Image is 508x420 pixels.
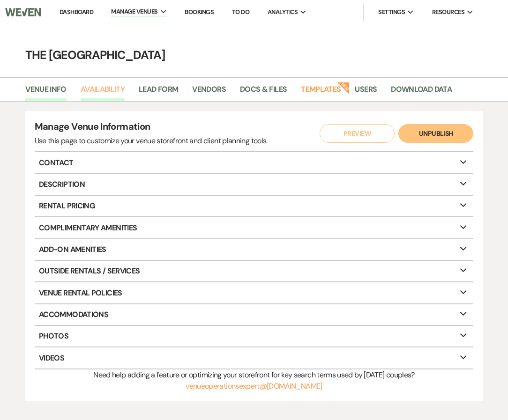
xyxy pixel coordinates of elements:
img: Weven Logo [5,2,41,22]
span: Manage Venues [111,7,157,16]
span: Analytics [268,7,298,17]
a: venueoperationsexpert@[DOMAIN_NAME] [186,381,322,391]
a: Bookings [185,8,214,16]
h4: Manage Venue Information [35,120,268,135]
a: To Do [232,8,249,16]
button: Preview [320,124,395,143]
a: Preview [317,124,392,143]
span: Settings [378,7,405,17]
p: Photos [35,326,474,346]
p: Accommodations [35,304,474,325]
span: Resources [432,7,464,17]
a: Download Data [391,83,452,101]
span: Need help adding a feature or optimizing your storefront for key search terms used by [DATE] coup... [93,370,414,380]
button: Unpublish [398,124,473,143]
p: Venue Rental Policies [35,282,474,303]
a: Docs & Files [240,83,287,101]
p: Contact [35,152,474,173]
p: Videos [35,347,474,368]
a: Availability [81,83,125,101]
a: Dashboard [60,8,93,16]
p: Description [35,174,474,195]
strong: New [337,81,351,94]
p: Rental Pricing [35,196,474,216]
p: Complimentary Amenities [35,217,474,238]
a: Templates [301,83,341,101]
div: Use this page to customize your venue storefront and client planning tools. [35,135,268,147]
p: Outside Rentals / Services [35,261,474,281]
a: Venue Info [25,83,67,101]
a: Vendors [192,83,226,101]
p: Add-On Amenities [35,239,474,260]
a: Users [355,83,377,101]
a: Lead Form [139,83,178,101]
